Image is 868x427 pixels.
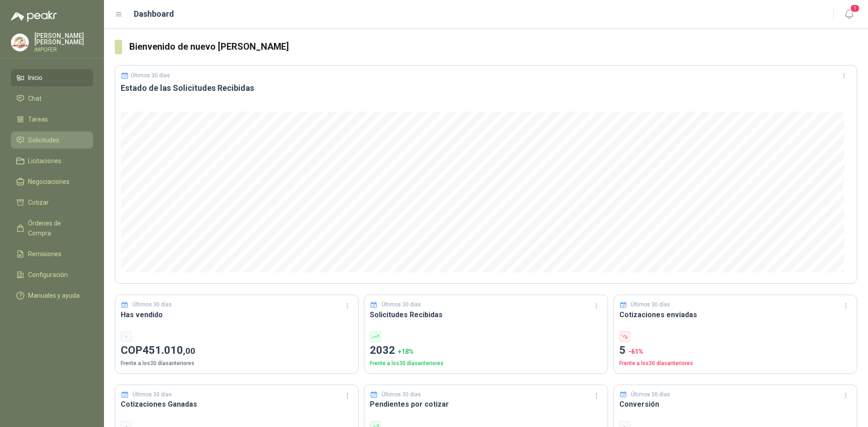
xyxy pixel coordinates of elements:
span: Negociaciones [28,177,70,187]
span: 451.010 [142,344,195,357]
a: Configuración [11,266,93,283]
span: Remisiones [28,249,61,259]
h1: Dashboard [134,8,174,20]
a: Órdenes de Compra [11,215,93,242]
a: Cotizar [11,194,93,211]
p: IMPOFER [34,47,93,52]
span: 1 [850,4,860,13]
p: Últimos 30 días [132,300,172,309]
a: Manuales y ayuda [11,287,93,304]
span: + 18 % [398,348,414,355]
p: Últimos 30 días [132,390,172,399]
p: Últimos 30 días [131,72,170,79]
h3: Bienvenido de nuevo [PERSON_NAME] [129,40,857,54]
h3: Has vendido [121,309,353,320]
span: Configuración [28,270,68,280]
span: ,00 [183,346,195,356]
a: Remisiones [11,245,93,263]
a: Negociaciones [11,173,93,190]
img: Logo peakr [11,11,57,22]
h3: Cotizaciones Ganadas [121,399,353,410]
img: Company Logo [11,34,28,51]
a: Licitaciones [11,152,93,169]
p: Frente a los 30 días anteriores [370,359,602,368]
p: 5 [619,342,851,359]
div: - [121,331,132,342]
a: Tareas [11,111,93,128]
p: Últimos 30 días [631,390,670,399]
a: Solicitudes [11,131,93,149]
span: Chat [28,94,42,103]
span: Órdenes de Compra [28,218,85,238]
h3: Pendientes por cotizar [370,399,602,410]
button: 1 [841,6,857,23]
p: 2032 [370,342,602,359]
p: Últimos 30 días [631,300,670,309]
h3: Solicitudes Recibidas [370,309,602,320]
span: Cotizar [28,197,49,207]
span: -61 % [628,348,643,355]
h3: Conversión [619,399,851,410]
p: Últimos 30 días [382,390,421,399]
span: Solicitudes [28,135,59,145]
span: Licitaciones [28,156,61,166]
p: [PERSON_NAME] [PERSON_NAME] [34,33,93,45]
h3: Estado de las Solicitudes Recibidas [121,83,851,94]
p: Frente a los 30 días anteriores [619,359,851,368]
p: Frente a los 30 días anteriores [121,359,353,368]
a: Chat [11,90,93,107]
span: Manuales y ayuda [28,291,80,300]
p: Últimos 30 días [382,300,421,309]
p: COP [121,342,353,359]
a: Inicio [11,69,93,86]
span: Tareas [28,114,48,124]
span: Inicio [28,73,42,83]
h3: Cotizaciones enviadas [619,309,851,320]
